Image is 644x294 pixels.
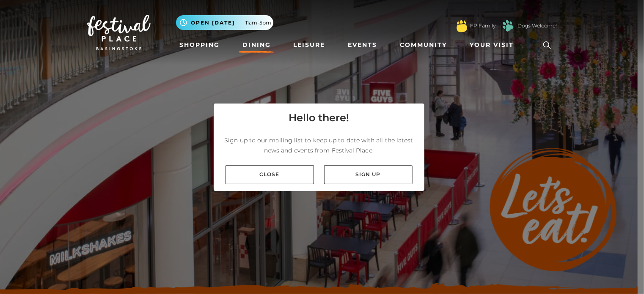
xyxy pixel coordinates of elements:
a: Sign up [324,165,413,184]
a: Leisure [290,37,329,53]
a: FP Family [470,22,495,30]
a: Close [226,165,314,184]
a: Events [344,37,380,53]
a: Community [396,37,450,53]
span: 11am-5pm [245,19,271,27]
a: Dining [239,37,274,53]
span: Open [DATE] [191,19,235,27]
span: Your Visit [470,41,514,49]
h4: Hello there! [289,110,349,125]
button: Open [DATE] 11am-5pm [176,15,273,30]
p: Sign up to our mailing list to keep up to date with all the latest news and events from Festival ... [220,135,418,155]
a: Dogs Welcome! [517,22,557,30]
a: Shopping [176,37,223,53]
a: Your Visit [466,37,521,53]
img: Festival Place Logo [87,15,151,50]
